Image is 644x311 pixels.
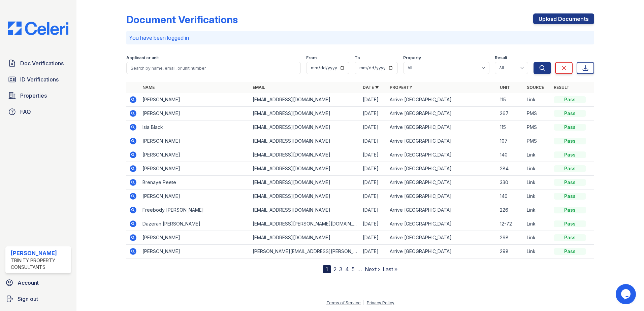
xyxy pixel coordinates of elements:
a: Privacy Policy [367,300,394,305]
td: [DATE] [360,162,387,176]
a: Email [253,85,265,90]
a: ID Verifications [5,73,71,86]
td: 140 [497,148,524,162]
div: [PERSON_NAME] [11,249,68,257]
td: [PERSON_NAME] [140,93,250,107]
a: Name [142,85,155,90]
span: Sign out [18,295,38,303]
a: Next › [365,266,380,273]
td: Link [524,148,551,162]
div: Pass [554,124,586,131]
label: Property [403,55,421,61]
td: Brenaye Peete [140,176,250,189]
td: PMS [524,120,551,134]
span: ID Verifications [20,75,59,83]
td: [PERSON_NAME] [140,189,250,203]
td: 330 [497,176,524,189]
div: Pass [554,220,586,227]
label: From [306,55,317,61]
td: 226 [497,203,524,217]
div: Pass [554,96,586,103]
td: [EMAIL_ADDRESS][DOMAIN_NAME] [250,189,360,203]
div: Pass [554,151,586,158]
td: [DATE] [360,134,387,148]
td: Arrive [GEOGRAPHIC_DATA] [387,162,497,176]
a: Doc Verifications [5,57,71,70]
td: [EMAIL_ADDRESS][DOMAIN_NAME] [250,162,360,176]
td: Link [524,93,551,107]
td: 115 [497,120,524,134]
div: Pass [554,248,586,255]
td: [PERSON_NAME] [140,134,250,148]
td: 107 [497,134,524,148]
td: [EMAIL_ADDRESS][DOMAIN_NAME] [250,93,360,107]
div: Pass [554,234,586,241]
td: [PERSON_NAME] [140,245,250,258]
td: Arrive [GEOGRAPHIC_DATA] [387,134,497,148]
a: Source [527,85,544,90]
td: [EMAIL_ADDRESS][PERSON_NAME][DOMAIN_NAME] [250,217,360,231]
td: Arrive [GEOGRAPHIC_DATA] [387,120,497,134]
div: Pass [554,165,586,172]
td: 12-72 [497,217,524,231]
td: [EMAIL_ADDRESS][DOMAIN_NAME] [250,203,360,217]
td: PMS [524,107,551,120]
a: Property [390,85,412,90]
td: Arrive [GEOGRAPHIC_DATA] [387,203,497,217]
td: [PERSON_NAME] [140,107,250,120]
div: Document Verifications [126,13,238,26]
a: Last » [383,266,397,273]
td: Arrive [GEOGRAPHIC_DATA] [387,148,497,162]
td: Link [524,176,551,189]
a: 2 [333,266,336,273]
td: [DATE] [360,120,387,134]
td: [DATE] [360,245,387,258]
td: [EMAIL_ADDRESS][DOMAIN_NAME] [250,120,360,134]
a: 3 [339,266,343,273]
div: Pass [554,138,586,144]
td: 298 [497,231,524,245]
td: 115 [497,93,524,107]
a: Date ▼ [363,85,379,90]
td: 140 [497,189,524,203]
td: Link [524,217,551,231]
a: Account [3,276,74,289]
a: 4 [345,266,349,273]
label: Result [495,55,507,61]
td: [DATE] [360,148,387,162]
div: Pass [554,193,586,200]
td: Isia Black [140,120,250,134]
td: [EMAIL_ADDRESS][DOMAIN_NAME] [250,148,360,162]
span: Properties [20,92,47,100]
td: 284 [497,162,524,176]
td: Arrive [GEOGRAPHIC_DATA] [387,176,497,189]
a: Upload Documents [533,13,594,24]
td: [DATE] [360,107,387,120]
td: Link [524,162,551,176]
label: Applicant or unit [126,55,159,61]
a: Terms of Service [326,300,361,305]
label: To [355,55,360,61]
td: Arrive [GEOGRAPHIC_DATA] [387,189,497,203]
td: [DATE] [360,203,387,217]
a: FAQ [5,105,71,118]
img: CE_Logo_Blue-a8612792a0a2168367f1c8372b55b34899dd931a85d93a1a3d3e32e68fde9ad4.png [3,22,74,35]
a: Sign out [3,292,74,306]
td: Link [524,231,551,245]
td: [EMAIL_ADDRESS][DOMAIN_NAME] [250,176,360,189]
td: [PERSON_NAME] [140,231,250,245]
td: [DATE] [360,231,387,245]
a: Unit [500,85,510,90]
td: Arrive [GEOGRAPHIC_DATA] [387,107,497,120]
a: 5 [352,266,355,273]
div: Trinity Property Consultants [11,257,68,271]
td: [EMAIL_ADDRESS][DOMAIN_NAME] [250,134,360,148]
div: Pass [554,179,586,186]
a: Result [554,85,570,90]
td: [DATE] [360,189,387,203]
span: Account [18,279,39,287]
span: FAQ [20,108,31,116]
td: Link [524,245,551,258]
td: [PERSON_NAME] [140,148,250,162]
